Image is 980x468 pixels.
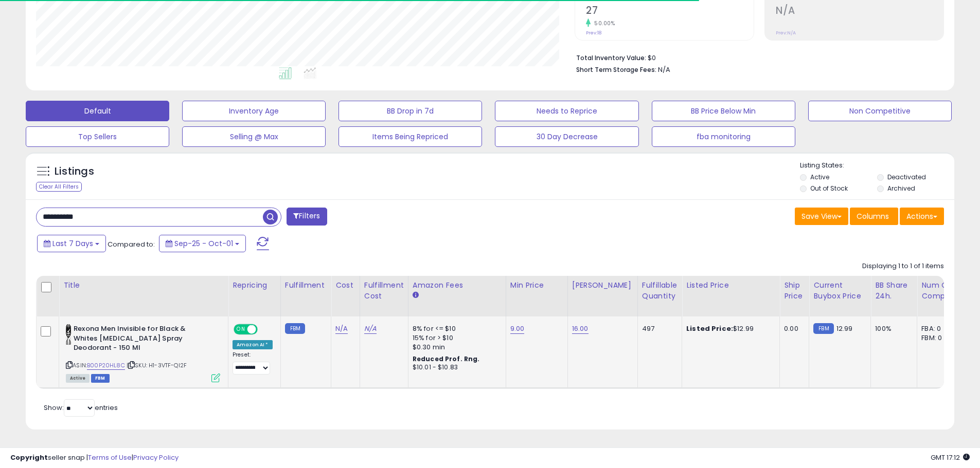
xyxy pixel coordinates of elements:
button: Non Competitive [808,101,952,121]
small: Prev: N/A [776,30,796,36]
span: Last 7 Days [52,238,93,249]
button: Last 7 Days [37,235,106,252]
div: $0.30 min [413,343,498,352]
span: Show: entries [44,403,118,413]
span: Sep-25 - Oct-01 [174,238,233,249]
label: Archived [887,184,915,193]
li: $0 [576,51,936,63]
a: B00P20HL8C [87,361,125,370]
button: Default [26,101,169,121]
button: Save View [795,208,848,225]
div: Fulfillment [285,280,327,291]
div: seller snap | | [10,453,179,463]
button: Top Sellers [26,126,169,147]
a: N/A [364,324,377,334]
div: Fulfillment Cost [364,280,404,302]
div: Repricing [233,280,276,291]
div: Amazon Fees [413,280,502,291]
h2: 27 [586,5,754,18]
div: Num of Comp. [921,280,959,302]
span: 2025-10-9 17:12 GMT [931,453,970,462]
label: Out of Stock [810,184,848,193]
a: 16.00 [572,324,589,334]
div: Ship Price [784,280,805,302]
span: N/A [658,65,670,74]
h2: N/A [776,5,943,18]
div: Displaying 1 to 1 of 1 items [862,261,944,271]
button: Filters [287,208,327,226]
div: BB Share 24h. [875,280,913,302]
a: 9.00 [510,324,525,334]
button: Actions [900,208,944,225]
span: All listings currently available for purchase on Amazon [66,374,90,383]
div: $12.99 [686,324,772,333]
div: 15% for > $10 [413,333,498,343]
div: ASIN: [66,324,220,381]
button: BB Price Below Min [652,101,795,121]
h5: Listings [55,164,94,179]
button: Inventory Age [182,101,326,121]
div: 8% for <= $10 [413,324,498,333]
div: Amazon AI * [233,340,273,349]
div: Clear All Filters [36,182,82,192]
div: 0.00 [784,324,801,333]
button: Items Being Repriced [338,126,482,147]
b: Short Term Storage Fees: [576,65,656,74]
small: Amazon Fees. [413,291,419,300]
a: Privacy Policy [133,453,179,462]
div: 497 [642,324,674,333]
a: Terms of Use [88,453,132,462]
div: Cost [335,280,355,291]
button: Columns [850,208,898,225]
div: Fulfillable Quantity [642,280,678,302]
strong: Copyright [10,453,48,462]
span: ON [235,325,247,334]
small: FBM [813,323,833,334]
b: Total Inventory Value: [576,53,646,62]
small: FBM [285,323,305,334]
b: Reduced Prof. Rng. [413,354,480,363]
div: Min Price [510,280,563,291]
button: BB Drop in 7d [338,101,482,121]
div: FBM: 0 [921,333,955,343]
b: Rexona Men Invisible for Black & Whites [MEDICAL_DATA] Spray Deodorant - 150 Ml [74,324,199,355]
div: [PERSON_NAME] [572,280,633,291]
button: Sep-25 - Oct-01 [159,235,246,252]
div: Listed Price [686,280,775,291]
p: Listing States: [800,161,954,171]
div: Title [63,280,224,291]
div: Preset: [233,351,273,375]
b: Listed Price: [686,324,733,333]
a: N/A [335,324,348,334]
button: fba monitoring [652,126,795,147]
span: OFF [256,325,273,334]
span: FBM [91,374,110,383]
div: Current Buybox Price [813,280,866,302]
span: | SKU: H1-3VTF-QI2F [127,361,187,369]
img: 31u+HZRwT5L._SL40_.jpg [66,324,71,345]
small: Prev: 18 [586,30,601,36]
span: 12.99 [836,324,853,333]
span: Columns [857,211,889,221]
span: Compared to: [108,239,155,249]
label: Deactivated [887,173,926,181]
button: Needs to Reprice [495,101,638,121]
button: 30 Day Decrease [495,126,638,147]
label: Active [810,173,829,181]
div: 100% [875,324,909,333]
button: Selling @ Max [182,126,326,147]
div: FBA: 0 [921,324,955,333]
div: $10.01 - $10.83 [413,363,498,372]
small: 50.00% [591,20,615,27]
